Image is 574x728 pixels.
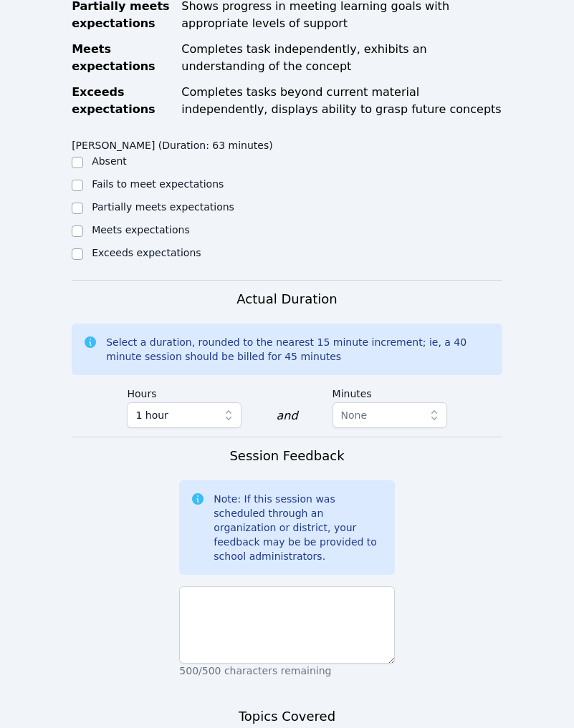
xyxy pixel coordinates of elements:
[333,402,447,428] button: None
[229,446,344,466] h3: Session Feedback
[106,335,491,364] div: Select a duration, rounded to the nearest 15 minute increment; ie, a 40 minute session should be ...
[127,381,241,402] label: Hours
[276,407,297,424] div: and
[92,178,224,190] label: Fails to meet expectations
[214,492,383,563] div: Note: If this session was scheduled through an organization or district, your feedback may be be ...
[92,201,234,213] label: Partially meets expectations
[181,84,502,118] div: Completes tasks beyond current material independently, displays ability to grasp future concepts
[239,707,335,727] h3: Topics Covered
[92,247,201,258] label: Exceeds expectations
[181,41,502,75] div: Completes task independently, exhibits an understanding of the concept
[72,84,173,118] div: Exceeds expectations
[236,289,337,309] h3: Actual Duration
[179,664,394,678] p: 500/500 characters remaining
[127,402,241,428] button: 1 hour
[72,132,273,154] legend: [PERSON_NAME] (Duration: 63 minutes)
[341,409,368,421] span: None
[333,381,447,402] label: Minutes
[92,224,190,236] label: Meets expectations
[135,407,168,424] span: 1 hour
[92,155,127,167] label: Absent
[72,41,173,75] div: Meets expectations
